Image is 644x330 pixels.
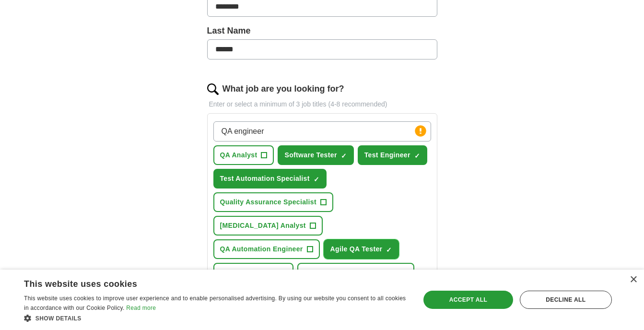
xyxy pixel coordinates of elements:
button: Quality Assurance Specialist [213,192,333,212]
div: Close [630,276,637,283]
span: Show details [35,315,82,322]
button: Software Tester✓ [278,145,353,165]
span: Test Automation Specialist [220,174,310,184]
button: Test Engineer✓ [358,145,427,165]
button: [MEDICAL_DATA] Analyst [213,216,323,236]
button: QA Automation Engineer [213,239,320,259]
div: Decline all [520,291,612,309]
button: QA Analyst [213,145,274,165]
span: ✓ [414,152,420,160]
button: Quality Assurance Engineer [297,263,414,283]
span: Agile QA Tester [330,244,383,254]
span: Quality Assurance Engineer [304,268,398,278]
button: Agile QA Tester✓ [324,239,399,259]
div: Accept all [423,291,513,309]
span: ✓ [341,152,347,160]
button: Test Automation Specialist✓ [213,169,327,189]
img: search.png [207,83,219,95]
span: Senior QA Tester [220,268,277,278]
span: ✓ [386,246,392,254]
input: Type a job title and press enter [213,121,431,141]
span: Quality Assurance Specialist [220,197,316,207]
label: What job are you looking for? [222,82,344,95]
label: Last Name [207,24,437,37]
span: This website uses cookies to improve user experience and to enable personalised advertising. By u... [24,295,406,311]
span: [MEDICAL_DATA] Analyst [220,221,306,231]
div: This website uses cookies [24,275,384,290]
span: QA Analyst [220,150,258,160]
button: Senior QA Tester [213,263,293,283]
span: QA Automation Engineer [220,244,303,254]
p: Enter or select a minimum of 3 job titles (4-8 recommended) [207,99,437,109]
span: ✓ [314,176,319,183]
span: Software Tester [284,150,337,160]
span: Test Engineer [364,150,410,160]
div: Show details [24,313,408,323]
a: Read more, opens a new window [126,305,156,311]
